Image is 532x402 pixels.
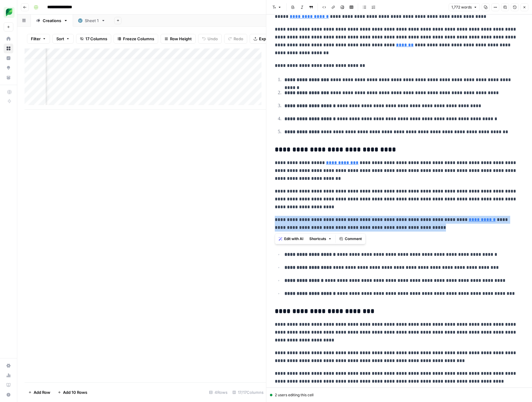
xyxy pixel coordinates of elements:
span: Edit with AI [284,236,303,242]
button: Add Row [25,387,54,397]
button: Help + Support [4,390,13,400]
button: Edit with AI [276,235,306,243]
span: 17 Columns [85,36,107,42]
button: Filter [27,34,50,44]
img: SproutSocial Logo [4,7,15,18]
div: Sheet 1 [85,18,99,24]
a: Your Data [4,73,13,82]
button: Shortcuts [307,235,334,243]
a: Learning Hub [4,380,13,390]
button: Redo [224,34,247,44]
span: Filter [31,36,41,42]
div: 2 users editing this cell [270,392,528,398]
button: Export CSV [250,34,284,44]
span: Comment [345,236,362,242]
button: Workspace: SproutSocial [4,5,13,20]
a: Sheet 1 [73,15,111,27]
button: Comment [337,235,364,243]
span: Freeze Columns [123,36,154,42]
span: Add 10 Rows [63,389,87,395]
span: 1,772 words [451,5,472,10]
a: Browse [4,44,13,53]
span: Shortcuts [309,236,326,242]
a: Creations [31,15,73,27]
button: Add 10 Rows [54,387,91,397]
span: Redo [234,36,243,42]
a: Opportunities [4,63,13,73]
a: Home [4,34,13,44]
span: Undo [208,36,218,42]
span: Row Height [170,36,192,42]
button: Row Height [161,34,196,44]
a: Usage [4,371,13,380]
span: Sort [56,36,64,42]
button: 1,772 words [449,3,480,11]
button: 17 Columns [76,34,111,44]
div: 17/17 Columns [230,387,266,397]
div: Creations [43,18,61,24]
span: Add Row [34,389,50,395]
div: 4 Rows [207,387,230,397]
span: Export CSV [259,36,281,42]
a: Settings [4,361,13,371]
button: Undo [198,34,222,44]
button: Freeze Columns [114,34,158,44]
button: Sort [52,34,74,44]
a: Insights [4,53,13,63]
